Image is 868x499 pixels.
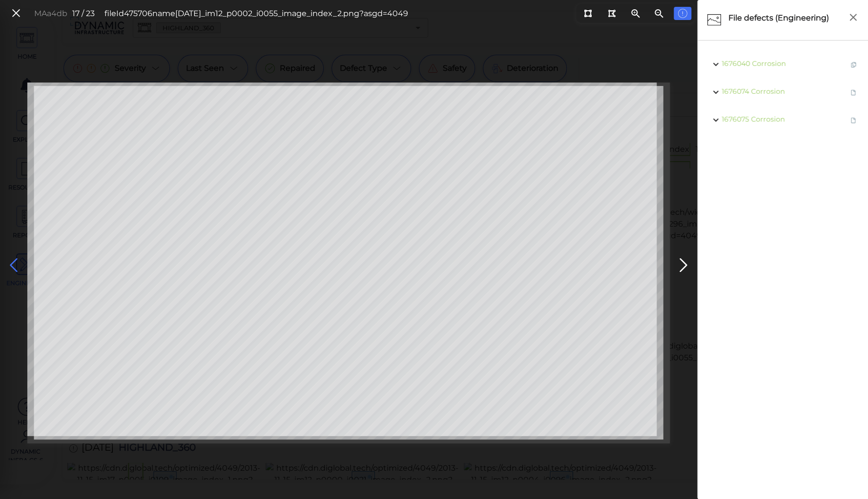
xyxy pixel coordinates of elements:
[722,59,750,68] span: 1676040
[703,78,863,106] div: 1676074 Corrosion
[751,87,785,96] span: Corrosion
[827,455,861,492] iframe: Chat
[703,50,863,78] div: 1676040 Corrosion
[752,59,785,68] span: Corrosion
[722,115,749,124] span: 1676075
[751,115,785,124] span: Corrosion
[72,8,95,20] div: 17 / 23
[722,87,749,96] span: 1676074
[34,8,67,20] div: MAa4db
[726,10,842,30] div: File defects (Engineering)
[703,106,863,134] div: 1676075 Corrosion
[104,8,408,20] div: fileId 475706 name [DATE]_im12_p0002_i0055_image_index_2.png?asgd=4049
